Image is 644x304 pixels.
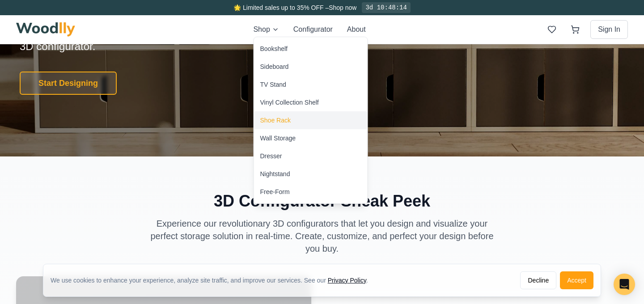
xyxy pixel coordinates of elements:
[260,44,288,53] div: Bookshelf
[260,134,296,143] div: Wall Storage
[260,98,319,107] div: Vinyl Collection Shelf
[260,169,290,178] div: Nightstand
[260,187,290,196] div: Free-Form
[254,37,368,204] div: Shop
[260,116,291,125] div: Shoe Rack
[260,152,282,160] div: Dresser
[260,80,286,89] div: TV Stand
[260,62,289,71] div: Sideboard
